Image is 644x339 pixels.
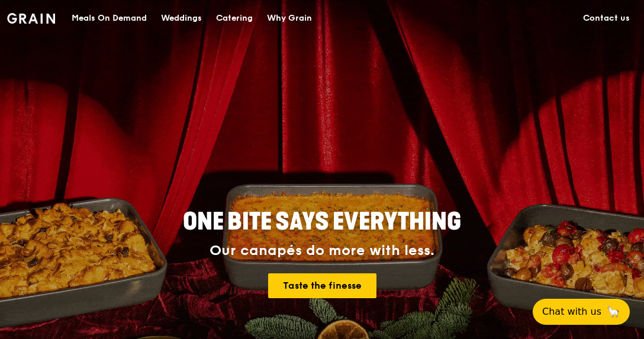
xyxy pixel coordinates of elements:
div: Our canapés do more with less. [109,243,535,259]
a: Weddings [154,1,209,36]
span: Chat with us [542,305,601,319]
div: Why Grain [267,1,312,36]
a: Contact us [576,1,637,36]
div: Weddings [161,1,202,36]
span: ONE BITE SAYS EVERYTHING [183,208,461,236]
a: Taste the finesse [268,273,376,298]
img: Grain [7,13,55,24]
a: Catering [209,1,260,36]
div: Meals On Demand [72,1,147,36]
button: Chat with us🦙 [533,299,630,325]
a: Why Grain [260,1,319,36]
span: 🦙 [606,305,620,319]
div: Catering [216,1,253,36]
